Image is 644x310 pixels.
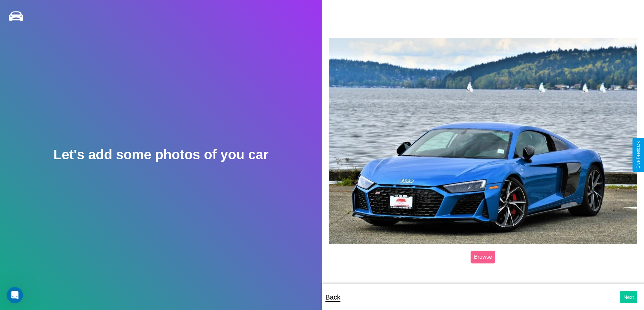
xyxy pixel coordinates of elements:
label: Browse [471,251,495,263]
h2: Let's add some photos of you car [53,147,268,162]
iframe: Intercom live chat [7,287,23,303]
button: Next [620,291,637,303]
div: Give Feedback [636,141,641,169]
img: posted [329,38,638,244]
p: Back [326,291,340,303]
